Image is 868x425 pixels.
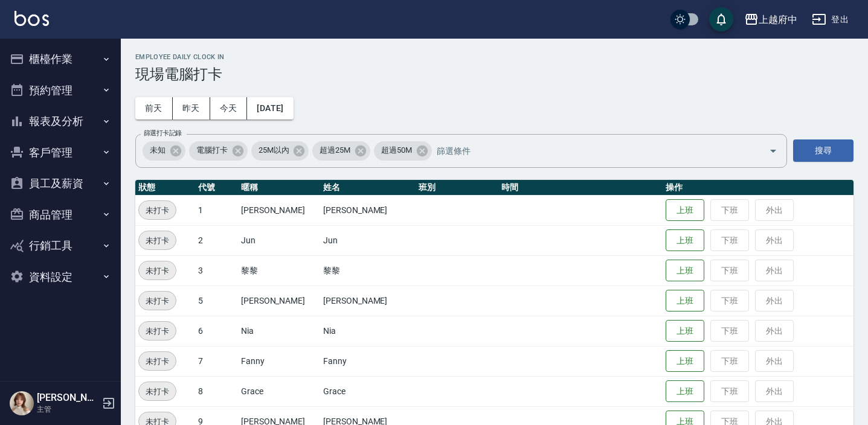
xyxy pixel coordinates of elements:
[189,141,248,161] div: 電腦打卡
[139,385,176,398] span: 未打卡
[320,195,416,225] td: [PERSON_NAME]
[807,8,854,31] button: 登出
[434,140,748,161] input: 篩選條件
[5,230,116,261] button: 行銷工具
[320,376,416,406] td: Grace
[320,180,416,196] th: 姓名
[195,225,238,255] td: 2
[238,180,320,196] th: 暱稱
[320,316,416,346] td: Nia
[139,234,176,247] span: 未打卡
[238,255,320,286] td: 黎黎
[5,75,116,106] button: 預約管理
[139,325,176,337] span: 未打卡
[666,260,704,282] button: 上班
[135,66,854,83] h3: 現場電腦打卡
[5,168,116,199] button: 員工及薪資
[144,129,182,138] label: 篩選打卡記錄
[143,141,185,161] div: 未知
[195,180,238,196] th: 代號
[5,199,116,231] button: 商品管理
[793,139,854,162] button: 搜尋
[320,286,416,316] td: [PERSON_NAME]
[663,180,854,196] th: 操作
[195,316,238,346] td: 6
[498,180,663,196] th: 時間
[666,229,704,252] button: 上班
[143,144,173,156] span: 未知
[759,12,797,27] div: 上越府中
[739,7,802,32] button: 上越府中
[666,380,704,403] button: 上班
[37,392,98,404] h5: [PERSON_NAME]
[195,255,238,286] td: 3
[139,295,176,307] span: 未打卡
[320,255,416,286] td: 黎黎
[173,97,210,120] button: 昨天
[5,261,116,293] button: 資料設定
[195,195,238,225] td: 1
[238,316,320,346] td: Nia
[764,141,783,161] button: Open
[247,97,293,120] button: [DATE]
[238,225,320,255] td: Jun
[37,404,98,415] p: 主管
[195,376,238,406] td: 8
[374,144,419,156] span: 超過50M
[312,144,358,156] span: 超過25M
[14,11,49,26] img: Logo
[251,141,309,161] div: 25M以內
[312,141,370,161] div: 超過25M
[135,53,854,61] h2: Employee Daily Clock In
[135,180,195,196] th: 狀態
[238,376,320,406] td: Grace
[374,141,432,161] div: 超過50M
[320,225,416,255] td: Jun
[251,144,297,156] span: 25M以內
[5,137,116,168] button: 客戶管理
[666,350,704,372] button: 上班
[666,199,704,222] button: 上班
[195,346,238,376] td: 7
[666,290,704,312] button: 上班
[139,264,176,277] span: 未打卡
[238,286,320,316] td: [PERSON_NAME]
[5,106,116,137] button: 報表及分析
[139,355,176,368] span: 未打卡
[709,7,733,31] button: save
[210,97,248,120] button: 今天
[238,195,320,225] td: [PERSON_NAME]
[10,391,34,415] img: Person
[320,346,416,376] td: Fanny
[195,286,238,316] td: 5
[139,204,176,217] span: 未打卡
[135,97,173,120] button: 前天
[5,43,116,75] button: 櫃檯作業
[189,144,235,156] span: 電腦打卡
[666,320,704,342] button: 上班
[238,346,320,376] td: Fanny
[416,180,498,196] th: 班別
